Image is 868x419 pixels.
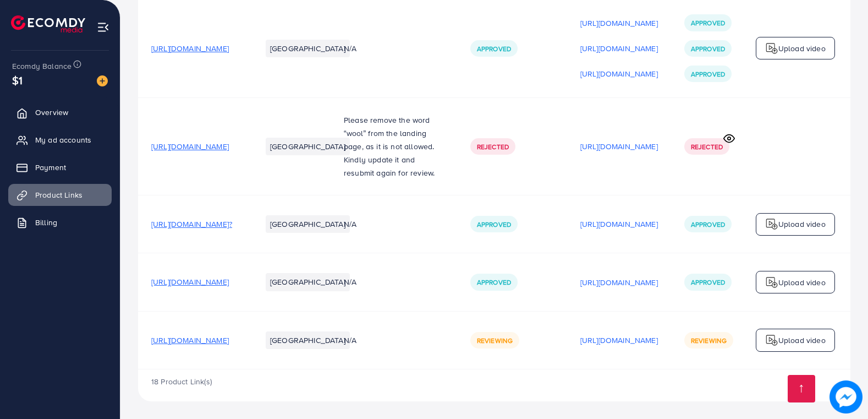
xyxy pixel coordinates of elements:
[691,69,725,79] span: Approved
[691,336,727,345] span: Reviewing
[8,211,112,233] a: Billing
[344,335,356,346] span: N/A
[266,331,350,349] li: [GEOGRAPHIC_DATA]
[8,184,112,206] a: Product Links
[35,162,66,173] span: Payment
[765,217,778,231] img: logo
[691,142,723,151] span: Rejected
[344,276,356,287] span: N/A
[344,219,356,230] span: N/A
[151,141,229,152] span: [URL][DOMAIN_NAME]
[11,15,85,32] img: logo
[580,42,658,55] p: [URL][DOMAIN_NAME]
[778,276,826,289] p: Upload video
[765,42,778,55] img: logo
[580,334,658,347] p: [URL][DOMAIN_NAME]
[35,217,57,228] span: Billing
[691,220,725,229] span: Approved
[778,217,826,231] p: Upload video
[35,189,83,200] span: Product Links
[266,215,350,233] li: [GEOGRAPHIC_DATA]
[12,61,72,72] span: Ecomdy Balance
[580,276,658,289] p: [URL][DOMAIN_NAME]
[580,140,658,153] p: [URL][DOMAIN_NAME]
[266,138,350,155] li: [GEOGRAPHIC_DATA]
[344,43,356,54] span: N/A
[266,273,350,291] li: [GEOGRAPHIC_DATA]
[580,17,658,30] p: [URL][DOMAIN_NAME]
[35,107,68,118] span: Overview
[97,75,108,86] img: image
[35,134,91,145] span: My ad accounts
[691,44,725,53] span: Approved
[344,113,444,179] p: Please remove the word “wool” from the landing page, as it is not allowed. Kindly update it and r...
[477,277,511,287] span: Approved
[691,277,725,287] span: Approved
[765,276,778,289] img: logo
[8,101,112,123] a: Overview
[691,18,725,28] span: Approved
[151,335,229,346] span: [URL][DOMAIN_NAME]
[151,376,212,387] span: 18 Product Link(s)
[477,220,511,229] span: Approved
[477,44,511,53] span: Approved
[778,42,826,55] p: Upload video
[266,40,350,57] li: [GEOGRAPHIC_DATA]
[97,21,109,34] img: menu
[477,336,513,345] span: Reviewing
[765,334,778,347] img: logo
[580,217,658,231] p: [URL][DOMAIN_NAME]
[477,142,509,151] span: Rejected
[151,219,232,230] span: [URL][DOMAIN_NAME]?
[8,129,112,151] a: My ad accounts
[580,67,658,80] p: [URL][DOMAIN_NAME]
[778,334,826,347] p: Upload video
[151,43,229,54] span: [URL][DOMAIN_NAME]
[12,72,23,88] span: $1
[8,156,112,178] a: Payment
[151,276,229,287] span: [URL][DOMAIN_NAME]
[829,380,862,413] img: image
